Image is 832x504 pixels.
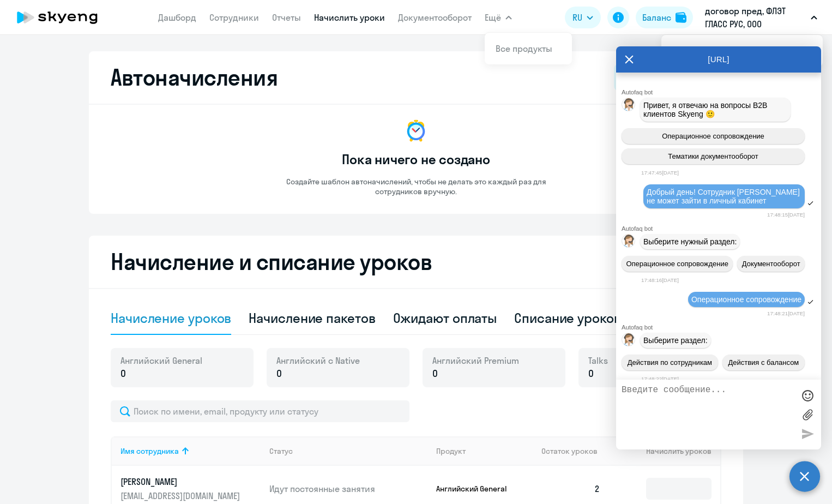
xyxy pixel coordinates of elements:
time: 17:48:15[DATE] [767,212,805,218]
button: Документооборот [737,256,805,272]
button: RU [565,7,601,28]
button: Действия по сотрудникам [622,355,718,370]
span: Остаток уроков [541,446,598,456]
span: Выберите раздел: [643,336,708,345]
div: Баланс [642,11,671,24]
button: Действия с балансом [722,355,805,370]
img: no-data [403,118,429,144]
img: bot avatar [622,235,636,250]
div: Autofaq bot [622,225,821,232]
button: Тематики документооборот [622,148,805,164]
a: Документооборот [398,12,472,23]
span: Операционное сопровождение [662,132,764,140]
div: Начисление уроков [111,309,231,327]
div: Статус [269,446,427,456]
button: договор пред, ФЛЭТ ГЛАСС РУС, ООО [700,4,823,31]
span: Добрый день! Сотрудник [PERSON_NAME] не может зайти в личный кабинет [647,188,802,205]
span: 0 [120,367,126,381]
button: Операционное сопровождение [622,256,733,272]
div: Списание уроков [514,309,621,327]
span: Talks [588,355,608,367]
a: Начислить уроки [314,12,385,23]
button: Новый шаблон [614,64,721,91]
input: Поиск по имени, email, продукту или статусу [111,400,409,422]
p: [EMAIL_ADDRESS][DOMAIN_NAME] [120,490,243,502]
p: Английский General [436,484,518,494]
img: balance [676,12,686,23]
h2: Автоначисления [111,64,278,91]
span: Английский Premium [432,355,519,367]
span: Английский с Native [276,355,360,367]
span: Операционное сопровождение [626,260,728,268]
div: Продукт [436,446,533,456]
span: Тематики документооборот [668,152,758,160]
p: договор пред, ФЛЭТ ГЛАСС РУС, ООО [705,4,806,31]
span: Привет, я отвечаю на вопросы B2B клиентов Skyeng 🙂 [643,101,769,118]
time: 17:48:16[DATE] [641,277,679,283]
span: Документооборот [742,260,800,268]
span: RU [572,11,582,24]
a: Дашборд [158,12,196,23]
button: Ещё [485,7,512,28]
span: Выберите нужный раздел: [643,237,737,246]
span: Английский General [120,355,202,367]
div: Остаток уроков [541,446,609,456]
span: Действия с балансом [728,358,799,367]
h2: Начисление и списание уроков [111,249,721,275]
div: Имя сотрудника [120,446,261,456]
p: Создайте шаблон автоначислений, чтобы не делать это каждый раз для сотрудников вручную. [263,177,569,196]
label: Лимит 10 файлов [799,406,816,423]
button: Операционное сопровождение [622,128,805,144]
span: Ещё [485,11,501,24]
th: Начислить уроков [609,436,720,466]
div: Начисление пакетов [249,309,375,327]
div: Autofaq bot [622,89,821,95]
span: 0 [276,367,282,381]
time: 17:47:45[DATE] [641,170,679,176]
div: Имя сотрудника [120,446,179,456]
p: [PERSON_NAME] [120,476,243,488]
div: Статус [269,446,293,456]
time: 17:48:22[DATE] [641,376,679,382]
ul: Ещё [661,35,823,67]
a: Сотрудники [209,12,259,23]
time: 17:48:21[DATE] [767,310,805,316]
span: Операционное сопровождение [691,295,801,304]
button: Балансbalance [636,7,693,28]
span: 0 [588,367,594,381]
span: Действия по сотрудникам [628,358,712,367]
a: Все продукты [496,43,552,54]
img: bot avatar [622,98,636,114]
img: bot avatar [622,333,636,349]
div: Ожидают оплаты [393,309,497,327]
div: Продукт [436,446,466,456]
a: Отчеты [272,12,301,23]
div: Autofaq bot [622,324,821,331]
span: 0 [432,367,438,381]
h3: Пока ничего не создано [342,151,490,168]
p: Идут постоянные занятия [269,483,427,495]
a: [PERSON_NAME][EMAIL_ADDRESS][DOMAIN_NAME] [120,476,261,502]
